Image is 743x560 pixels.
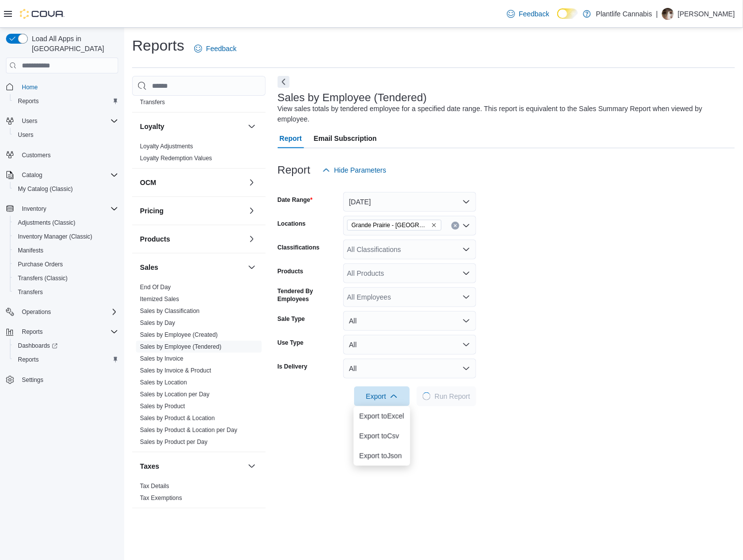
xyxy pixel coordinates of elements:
[18,288,43,296] span: Transfers
[18,115,118,127] span: Users
[278,267,303,275] label: Products
[14,258,118,270] span: Purchase Orders
[22,308,51,316] span: Operations
[140,234,244,244] button: Products
[140,367,211,374] a: Sales by Invoice & Product
[140,482,169,490] span: Tax Details
[140,390,210,398] span: Sales by Location per Day
[462,293,470,301] button: Open list of options
[140,427,237,434] a: Sales by Product & Location per Day
[140,483,169,490] a: Tax Details
[140,142,193,150] span: Loyalty Adjustments
[14,340,62,352] a: Dashboards
[18,373,118,386] span: Settings
[14,217,79,229] a: Adjustments (Classic)
[462,246,470,253] button: Open list of options
[18,115,41,127] button: Users
[423,392,431,400] span: Loading
[246,205,258,217] button: Pricing
[140,331,218,338] a: Sales by Employee (Created)
[14,272,72,284] a: Transfers (Classic)
[28,34,118,54] span: Load All Apps in [GEOGRAPHIC_DATA]
[18,81,42,93] a: Home
[503,4,553,24] a: Feedback
[2,168,122,182] button: Catalog
[18,342,58,350] span: Dashboards
[347,220,442,231] span: Grande Prairie - Cobblestone
[14,217,118,229] span: Adjustments (Classic)
[278,104,730,124] div: View sales totals by tendered employee for a specified date range. This report is equivalent to t...
[140,402,185,410] span: Sales by Product
[18,326,118,338] span: Reports
[18,219,75,227] span: Adjustments (Classic)
[417,386,476,406] button: LoadingRun Report
[18,233,92,241] span: Inventory Manager (Classic)
[2,79,122,94] button: Home
[557,8,578,19] input: Dark Mode
[246,460,258,472] button: Taxes
[140,178,156,187] h3: OCM
[278,220,306,228] label: Locations
[140,415,215,422] a: Sales by Product & Location
[278,339,303,347] label: Use Type
[278,196,313,204] label: Date Range
[22,328,43,336] span: Reports
[18,185,73,193] span: My Catalog (Classic)
[343,359,476,378] button: All
[18,131,33,139] span: Users
[10,353,122,367] button: Reports
[18,149,118,161] span: Customers
[140,343,222,351] span: Sales by Employee (Tendered)
[22,171,42,179] span: Catalog
[10,94,122,108] button: Reports
[132,480,266,508] div: Taxes
[22,117,37,125] span: Users
[14,340,118,352] span: Dashboards
[140,98,165,106] span: Transfers
[14,183,118,195] span: My Catalog (Classic)
[140,391,210,398] a: Sales by Location per Day
[18,97,39,105] span: Reports
[140,122,164,131] h3: Loyalty
[206,44,236,54] span: Feedback
[596,8,652,20] p: Plantlife Cannabis
[14,95,43,107] a: Reports
[14,129,37,141] a: Users
[18,80,118,93] span: Home
[354,446,410,466] button: Export toJson
[18,203,50,215] button: Inventory
[140,154,212,162] span: Loyalty Redemption Values
[2,305,122,319] button: Operations
[278,315,305,323] label: Sale Type
[280,128,302,148] span: Report
[435,391,470,401] span: Run Report
[18,247,43,254] span: Manifests
[354,406,410,426] button: Export toExcel
[18,306,118,318] span: Operations
[246,233,258,245] button: Products
[18,169,118,181] span: Catalog
[246,121,258,132] button: Loyalty
[462,222,470,230] button: Open list of options
[132,281,266,452] div: Sales
[14,95,118,107] span: Reports
[140,319,175,326] a: Sales by Day
[140,143,193,150] a: Loyalty Adjustments
[354,386,410,406] button: Export
[140,262,158,272] h3: Sales
[18,149,55,161] a: Customers
[140,296,179,303] a: Itemized Sales
[140,308,200,314] a: Sales by Classification
[10,271,122,285] button: Transfers (Classic)
[14,258,67,270] a: Purchase Orders
[278,244,320,251] label: Classifications
[314,128,377,148] span: Email Subscription
[10,128,122,142] button: Users
[6,75,118,413] nav: Complex example
[360,452,404,460] span: Export to Json
[360,412,404,420] span: Export to Excel
[140,379,187,386] a: Sales by Location
[14,129,118,141] span: Users
[278,76,290,88] button: Next
[14,183,77,195] a: My Catalog (Classic)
